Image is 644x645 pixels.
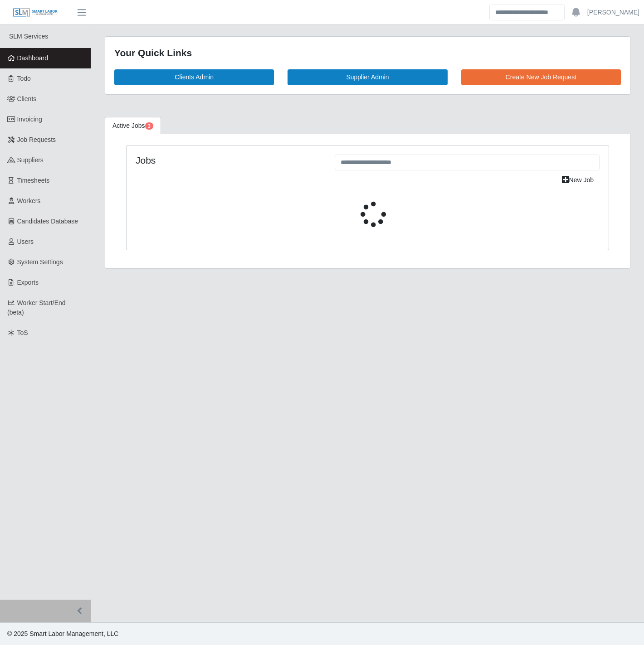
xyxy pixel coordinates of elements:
img: SLM Logo [13,8,58,18]
span: © 2025 Smart Labor Management, LLC [7,630,118,637]
a: New Job [556,172,600,188]
a: Active Jobs [105,117,161,135]
a: Create New Job Request [461,69,621,85]
span: Exports [17,279,39,286]
span: Users [17,238,34,245]
span: Invoicing [17,116,42,123]
a: Supplier Admin [288,69,447,85]
span: Dashboard [17,54,49,62]
span: ToS [17,329,28,336]
span: Timesheets [17,177,50,184]
span: System Settings [17,258,63,266]
span: Candidates Database [17,218,78,225]
a: [PERSON_NAME] [587,8,639,17]
span: Clients [17,95,37,102]
span: Pending Jobs [145,122,153,130]
span: Suppliers [17,156,44,164]
span: SLM Services [9,33,48,40]
input: Search [489,5,565,20]
h4: Jobs [136,155,321,166]
span: Worker Start/End (beta) [7,299,66,316]
span: Job Requests [17,136,56,143]
a: Clients Admin [114,69,274,85]
span: Workers [17,197,41,204]
div: Your Quick Links [114,46,621,60]
span: Todo [17,75,31,82]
